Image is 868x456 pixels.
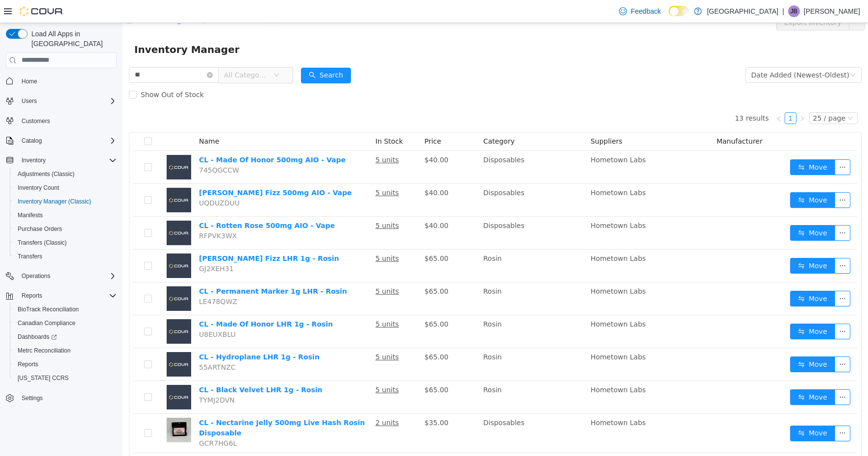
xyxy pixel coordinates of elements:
[253,199,276,206] u: 5 units
[18,135,117,147] span: Catalog
[668,235,713,251] button: icon: swapMove
[253,264,276,272] u: 5 units
[14,223,117,235] span: Purchase Orders
[712,366,728,382] button: icon: ellipsis
[357,194,464,227] td: Disposables
[44,362,69,386] img: CL - Black Velvet LHR 1g - Rosin placeholder
[791,5,797,17] span: JB
[14,209,117,221] span: Manifests
[76,307,113,315] span: U8EUXBLU
[18,211,43,219] span: Manifests
[76,114,97,122] span: Name
[253,363,276,371] u: 5 units
[712,268,728,283] button: icon: ellipsis
[302,133,326,141] span: $40.00
[22,137,42,145] span: Catalog
[76,297,210,305] a: CL - Made Of Honor LHR 1g - Rosin
[725,92,731,99] i: icon: down
[14,237,71,249] a: Transfers (Classic)
[22,394,43,402] span: Settings
[18,347,71,355] span: Metrc Reconciliation
[14,304,117,315] span: BioTrack Reconciliation
[22,97,37,105] span: Users
[76,330,197,338] a: CL - Hydroplane LHR 1g - Rosin
[712,301,728,316] button: icon: ellipsis
[18,253,42,260] span: Transfers
[12,19,123,34] span: Inventory Manager
[18,239,67,247] span: Transfers (Classic)
[76,143,117,151] span: 745QGCCW
[18,392,117,404] span: Settings
[2,114,121,128] button: Customers
[594,114,640,122] span: Manufacturer
[178,45,228,60] button: icon: searchSearch
[468,363,523,371] span: Hometown Labs
[14,372,73,384] a: [US_STATE] CCRS
[10,195,121,208] button: Inventory Manager (Classic)
[253,396,276,404] u: 2 units
[18,184,59,192] span: Inventory Count
[14,331,61,343] a: Dashboards
[14,168,117,180] span: Adjustments (Classic)
[253,330,276,338] u: 5 units
[20,6,64,16] img: Cova
[468,264,523,272] span: Hometown Labs
[10,316,121,330] button: Canadian Compliance
[18,115,117,127] span: Customers
[712,136,728,152] button: icon: ellipsis
[357,161,464,194] td: Disposables
[14,182,63,194] a: Inventory Count
[10,344,121,357] button: Metrc Reconciliation
[302,330,326,338] span: $65.00
[44,165,69,189] img: CL - Rose Fizz 500mg AIO - Vape placeholder
[10,357,121,371] button: Reports
[14,372,117,384] span: Washington CCRS
[10,371,121,385] button: [US_STATE] CCRS
[302,264,326,272] span: $65.00
[357,292,464,325] td: Rosin
[18,154,117,166] span: Inventory
[18,305,79,313] span: BioTrack Reconciliation
[151,49,157,56] i: icon: down
[14,345,117,356] span: Metrc Reconciliation
[18,290,117,302] span: Reports
[668,268,713,283] button: icon: swapMove
[101,47,146,57] span: All Categories
[14,196,117,207] span: Inventory Manager (Classic)
[668,403,713,418] button: icon: swapMove
[707,5,778,17] p: [GEOGRAPHIC_DATA]
[2,153,121,167] button: Inventory
[10,181,121,195] button: Inventory Count
[18,154,50,166] button: Inventory
[2,74,121,88] button: Home
[253,166,276,174] u: 5 units
[302,231,326,239] span: $65.00
[2,134,121,148] button: Catalog
[668,202,713,218] button: icon: swapMove
[44,329,69,354] img: CL - Hydroplane LHR 1g - Rosin placeholder
[668,301,713,316] button: icon: swapMove
[76,264,224,272] a: CL - Permanent Marker 1g LHR - Rosin
[44,395,69,419] img: CL - Nectarine Jelly 500mg Live Hash Rosin Disposable hero shot
[629,45,727,59] div: Date Added (Newest-Oldest)
[2,391,121,405] button: Settings
[18,76,41,87] a: Home
[662,89,674,101] li: 1
[76,166,229,174] a: [PERSON_NAME] Fizz 500mg AIO - Vape
[22,272,50,280] span: Operations
[712,403,728,418] button: icon: ellipsis
[361,114,392,122] span: Category
[357,358,464,391] td: Rosin
[357,259,464,292] td: Rosin
[468,133,523,141] span: Hometown Labs
[653,93,659,99] i: icon: left
[468,330,523,338] span: Hometown Labs
[2,289,121,303] button: Reports
[712,333,728,349] button: icon: ellipsis
[76,209,114,217] span: RFPVK3WX
[18,135,46,147] button: Catalog
[18,333,57,341] span: Dashboards
[18,115,54,127] a: Customers
[253,297,276,305] u: 5 units
[615,1,665,21] a: Feedback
